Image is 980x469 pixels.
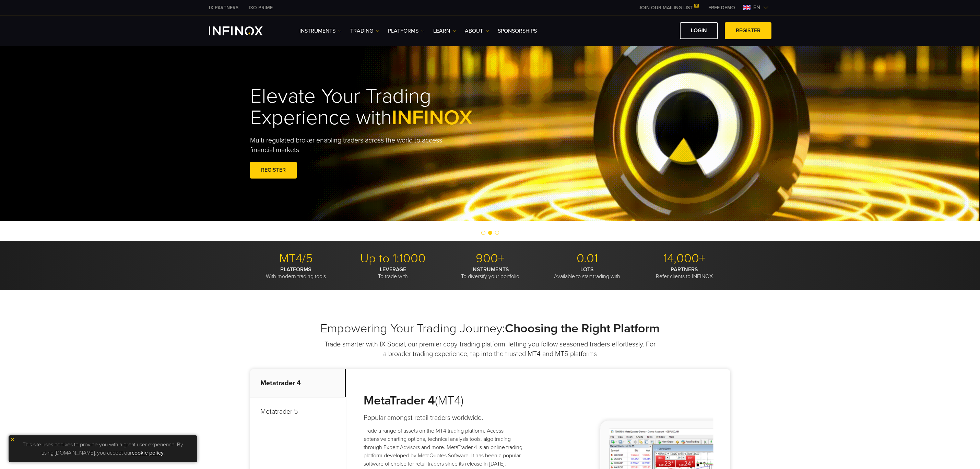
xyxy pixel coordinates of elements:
p: Available to start trading with [541,266,633,280]
a: INFINOX Logo [209,26,279,35]
strong: LOTS [580,266,594,273]
a: INFINOX [204,4,244,11]
p: To trade with [347,266,439,280]
h4: Popular amongst retail traders worldwide. [364,413,527,423]
span: Go to slide 2 [488,231,492,235]
h3: (MT4) [364,393,527,408]
h1: Elevate Your Trading Experience with [250,85,505,129]
img: yellow close icon [10,437,15,442]
a: REGISTER [725,22,771,39]
strong: INSTRUMENTS [471,266,509,273]
a: REGISTER [250,162,297,179]
p: Multi-regulated broker enabling traders across the world to access financial markets [250,136,454,155]
a: SPONSORSHIPS [498,27,537,35]
span: en [751,3,763,12]
p: Trade a range of assets on the MT4 trading platform. Access extensive charting options, technical... [364,427,527,468]
strong: Choosing the Right Platform [505,321,660,336]
p: 0.01 [541,251,633,266]
p: To diversify your portfolio [444,266,536,280]
strong: PLATFORMS [280,266,311,273]
a: PLATFORMS [388,27,425,35]
span: INFINOX [392,105,473,130]
p: 900+ [444,251,536,266]
a: INFINOX [244,4,278,11]
span: Go to slide 3 [495,231,499,235]
a: INFINOX MENU [703,4,740,11]
a: JOIN OUR MAILING LIST [634,5,703,11]
a: Instruments [299,27,342,35]
a: Learn [433,27,456,35]
p: Trade smarter with IX Social, our premier copy-trading platform, letting you follow seasoned trad... [324,340,657,359]
a: ABOUT [465,27,489,35]
p: MT4/5 [250,251,342,266]
a: cookie policy [132,449,164,456]
p: Refer clients to INFINOX [638,266,730,280]
a: LOGIN [680,22,718,39]
p: This site uses cookies to provide you with a great user experience. By using [DOMAIN_NAME], you a... [12,439,194,459]
p: Metatrader 5 [250,398,346,426]
strong: MetaTrader 4 [364,393,435,408]
p: 14,000+ [638,251,730,266]
strong: LEVERAGE [380,266,406,273]
p: Up to 1:1000 [347,251,439,266]
span: Go to slide 1 [481,231,485,235]
p: Metatrader 4 [250,369,346,398]
p: With modern trading tools [250,266,342,280]
h2: Empowering Your Trading Journey: [250,321,730,336]
a: TRADING [350,27,379,35]
strong: PARTNERS [671,266,698,273]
